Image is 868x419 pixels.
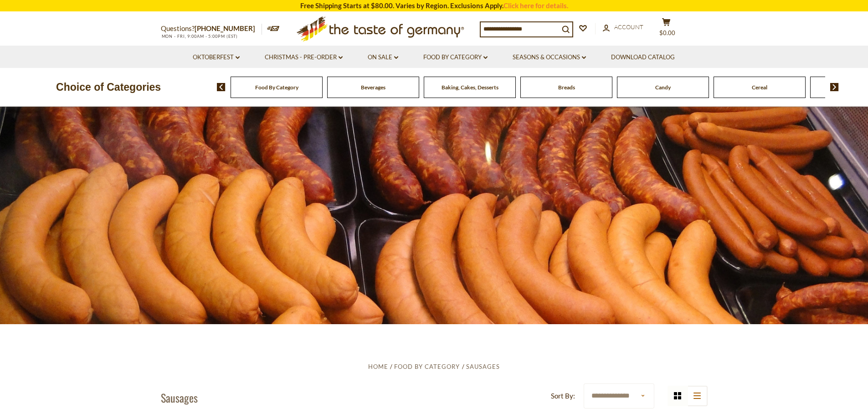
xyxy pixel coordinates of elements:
img: next arrow [830,83,839,91]
a: Beverages [361,84,385,91]
a: Download Catalog [611,52,675,62]
a: Oktoberfest [193,52,240,62]
img: previous arrow [217,83,226,91]
a: On Sale [368,52,398,62]
a: Home [368,363,388,370]
p: Questions? [161,23,262,35]
a: Baking, Cakes, Desserts [442,84,498,91]
a: Breads [558,84,575,91]
a: Cereal [752,84,767,91]
h1: Sausages [161,391,198,404]
span: MON - FRI, 9:00AM - 5:00PM (EST) [161,34,238,39]
a: Account [603,22,643,32]
a: Candy [655,84,671,91]
a: Sausages [466,363,500,370]
label: Sort By: [551,390,575,402]
a: Click here for details. [503,1,568,10]
span: Account [614,23,643,31]
a: Food By Category [255,84,298,91]
span: $0.00 [659,29,675,36]
a: Christmas - PRE-ORDER [265,52,343,62]
a: Food By Category [394,363,460,370]
a: Food By Category [423,52,488,62]
a: [PHONE_NUMBER] [195,24,255,32]
a: Seasons & Occasions [513,52,586,62]
button: $0.00 [653,18,680,41]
